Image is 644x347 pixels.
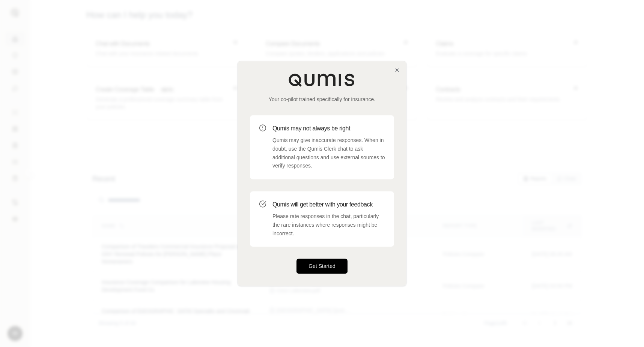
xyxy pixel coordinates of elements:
[272,136,385,170] p: Qumis may give inaccurate responses. When in doubt, use the Qumis Clerk chat to ask additional qu...
[296,259,348,274] button: Get Started
[272,212,385,238] p: Please rate responses in the chat, particularly the rare instances where responses might be incor...
[250,96,394,103] p: Your co-pilot trained specifically for insurance.
[272,124,385,133] h3: Qumis may not always be right
[272,200,385,209] h3: Qumis will get better with your feedback
[288,73,356,87] img: Qumis Logo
